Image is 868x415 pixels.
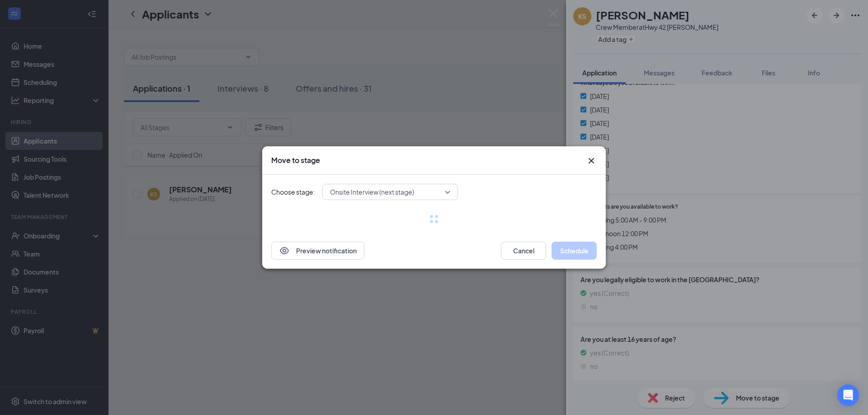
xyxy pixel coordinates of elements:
[330,185,414,199] span: Onsite Interview (next stage)
[271,187,315,197] span: Choose stage:
[552,242,597,260] button: Schedule
[279,245,290,256] svg: Eye
[837,384,859,406] div: Open Intercom Messenger
[586,155,597,166] button: Close
[271,242,364,260] button: EyePreview notification
[501,242,546,260] button: Cancel
[271,155,320,165] h3: Move to stage
[586,155,597,166] svg: Cross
